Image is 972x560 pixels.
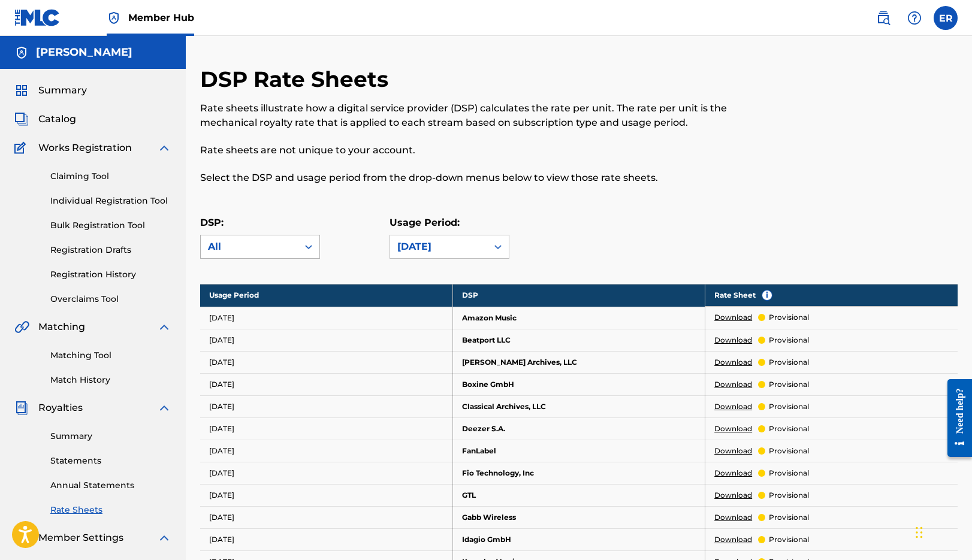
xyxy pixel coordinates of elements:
a: Statements [50,455,171,467]
p: provisional [769,335,809,346]
h2: DSP Rate Sheets [200,66,394,93]
label: Usage Period: [390,217,460,228]
a: Summary [50,430,171,443]
a: Download [714,534,752,545]
p: Rate sheets illustrate how a digital service provider (DSP) calculates the rate per unit. The rat... [200,101,783,130]
td: [PERSON_NAME] Archives, LLC [452,351,705,373]
td: [DATE] [200,484,452,506]
th: DSP [452,284,705,307]
td: [DATE] [200,506,452,528]
p: provisional [769,401,809,412]
a: Match History [50,374,171,386]
img: Matching [14,320,29,334]
iframe: Chat Widget [912,503,972,560]
td: Classical Archives, LLC [452,395,705,417]
td: Fio Technology, Inc [452,462,705,484]
p: provisional [769,534,809,545]
p: provisional [769,312,809,323]
img: expand [157,320,171,334]
span: Summary [38,83,87,98]
p: Select the DSP and usage period from the drop-down menus below to view those rate sheets. [200,171,783,185]
p: provisional [769,446,809,456]
a: Download [714,446,752,456]
img: Top Rightsholder [107,11,121,25]
td: GTL [452,484,705,506]
div: [DATE] [397,240,480,254]
p: provisional [769,423,809,434]
a: Registration History [50,268,171,281]
a: Individual Registration Tool [50,195,171,207]
label: DSP: [200,217,224,228]
img: Royalties [14,401,29,415]
td: [DATE] [200,528,452,550]
img: expand [157,401,171,415]
td: FanLabel [452,440,705,462]
img: expand [157,141,171,155]
p: provisional [769,379,809,390]
td: Deezer S.A. [452,417,705,440]
a: SummarySummary [14,83,87,98]
div: Drag [916,514,923,550]
span: Matching [38,320,85,334]
div: Help [902,6,926,30]
a: Public Search [871,6,895,30]
a: CatalogCatalog [14,112,76,126]
img: Works Registration [14,141,30,155]
img: Catalog [14,112,29,126]
img: Accounts [14,46,29,60]
span: Works Registration [38,141,132,155]
a: Claiming Tool [50,170,171,183]
td: [DATE] [200,462,452,484]
td: [DATE] [200,373,452,395]
a: Download [714,468,752,479]
img: MLC Logo [14,9,61,26]
a: Matching Tool [50,349,171,362]
a: Bulk Registration Tool [50,219,171,232]
td: Idagio GmbH [452,528,705,550]
th: Rate Sheet [705,284,958,307]
img: Summary [14,83,29,98]
td: [DATE] [200,351,452,373]
img: expand [157,531,171,545]
a: Download [714,423,752,434]
a: Overclaims Tool [50,293,171,305]
th: Usage Period [200,284,452,307]
a: Download [714,401,752,412]
a: Annual Statements [50,479,171,492]
td: Boxine GmbH [452,373,705,395]
iframe: Resource Center [938,369,972,468]
td: [DATE] [200,329,452,351]
span: Royalties [38,401,83,415]
p: Rate sheets are not unique to your account. [200,143,783,158]
span: Member Hub [128,11,194,25]
td: Beatport LLC [452,329,705,351]
div: All [208,240,291,254]
p: provisional [769,490,809,501]
a: Download [714,379,752,390]
a: Registration Drafts [50,244,171,256]
a: Rate Sheets [50,504,171,516]
td: [DATE] [200,417,452,440]
p: provisional [769,357,809,368]
p: provisional [769,468,809,479]
span: i [762,290,772,300]
img: search [876,11,891,25]
td: [DATE] [200,307,452,329]
td: [DATE] [200,440,452,462]
p: provisional [769,512,809,523]
td: Amazon Music [452,307,705,329]
h5: Ethan Scott [36,46,132,59]
td: [DATE] [200,395,452,417]
a: Download [714,357,752,368]
a: Download [714,512,752,523]
img: help [907,11,922,25]
a: Download [714,490,752,501]
a: Download [714,312,752,323]
span: Catalog [38,112,76,126]
td: Gabb Wireless [452,506,705,528]
div: User Menu [934,6,958,30]
span: Member Settings [38,531,123,545]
